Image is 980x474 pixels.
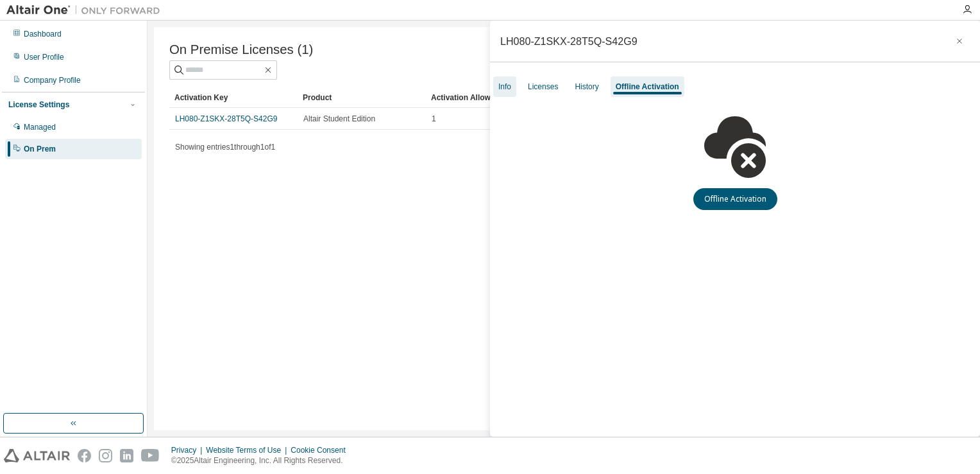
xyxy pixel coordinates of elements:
div: User Profile [24,52,64,62]
img: altair_logo.svg [4,449,70,462]
div: Privacy [171,445,206,455]
div: Activation Allowed [431,87,549,108]
div: Cookie Consent [291,445,353,455]
span: 1 [432,114,436,124]
div: Managed [24,122,56,132]
div: Website Terms of Use [206,445,291,455]
div: Offline Activation [616,82,679,92]
div: Licenses [528,82,558,92]
div: Company Profile [24,75,81,85]
img: instagram.svg [99,449,112,462]
div: History [575,82,598,92]
img: facebook.svg [78,449,91,462]
div: Dashboard [24,29,62,39]
span: Altair Student Edition [303,114,375,124]
span: On Premise Licenses (1) [169,42,313,57]
div: On Prem [24,144,56,154]
div: License Settings [8,100,69,110]
a: LH080-Z1SKX-28T5Q-S42G9 [175,114,277,123]
button: Offline Activation [693,188,777,210]
img: linkedin.svg [120,449,133,462]
div: Activation Key [174,87,292,108]
img: Altair One [6,4,167,17]
div: Product [303,87,421,108]
span: Showing entries 1 through 1 of 1 [175,143,275,152]
p: © 2025 Altair Engineering, Inc. All Rights Reserved. [171,455,353,466]
div: Info [498,82,511,92]
div: LH080-Z1SKX-28T5Q-S42G9 [500,36,638,46]
img: youtube.svg [141,449,160,462]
